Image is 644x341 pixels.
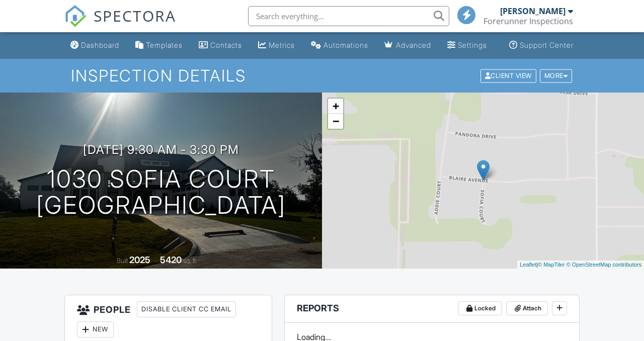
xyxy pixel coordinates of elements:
[540,69,573,82] div: More
[517,261,644,269] div: |
[520,262,536,268] a: Leaflet
[269,41,295,49] div: Metrics
[396,41,431,49] div: Advanced
[183,257,197,265] span: sq. ft.
[129,254,150,265] div: 2025
[380,36,435,55] a: Advanced
[66,36,123,55] a: Dashboard
[254,36,299,55] a: Metrics
[484,16,573,26] div: Forerunner Inspections
[210,41,242,49] div: Contacts
[137,301,236,317] div: Disable Client CC Email
[567,262,641,268] a: © OpenStreetMap contributors
[117,257,128,265] span: Built
[328,114,343,129] a: Zoom out
[324,41,368,49] div: Automations
[64,14,176,35] a: SPECTORA
[505,36,578,55] a: Support Center
[36,166,286,219] h1: 1030 Sofia Court [GEOGRAPHIC_DATA]
[248,6,449,26] input: Search everything...
[131,36,187,55] a: Templates
[195,36,246,55] a: Contacts
[458,41,487,49] div: Settings
[307,36,372,55] a: Automations (Basic)
[146,41,183,49] div: Templates
[81,41,119,49] div: Dashboard
[83,143,239,156] h3: [DATE] 9:30 am - 3:30 pm
[94,5,176,26] span: SPECTORA
[64,5,87,27] img: The Best Home Inspection Software - Spectora
[500,6,566,16] div: [PERSON_NAME]
[443,36,491,55] a: Settings
[77,321,114,337] div: New
[538,262,565,268] a: © MapTiler
[480,69,536,82] div: Client View
[520,41,574,49] div: Support Center
[328,99,343,114] a: Zoom in
[71,67,573,84] h1: Inspection Details
[479,71,539,79] a: Client View
[160,254,182,265] div: 5420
